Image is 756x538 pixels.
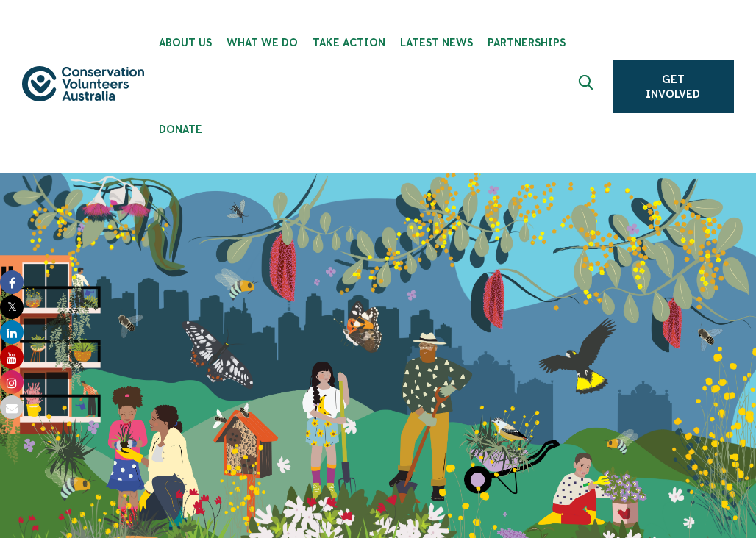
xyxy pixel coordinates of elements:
span: Expand search box [578,75,596,98]
img: logo.svg [22,66,144,102]
span: Donate [159,123,202,135]
span: Latest News [400,37,473,49]
span: Take Action [313,37,385,49]
span: About Us [159,37,212,49]
span: Partnerships [488,37,566,49]
button: Expand search box Close search box [570,69,605,104]
a: Get Involved [613,60,734,113]
span: What We Do [227,37,298,49]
